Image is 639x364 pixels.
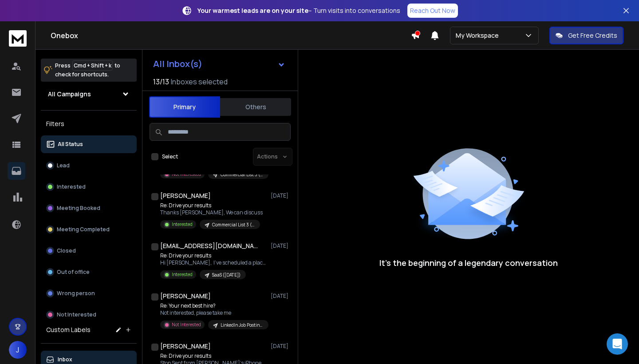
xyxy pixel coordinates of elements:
p: Hi [PERSON_NAME], I've scheduled a placeholder [160,259,267,266]
h1: All Campaigns [48,90,91,99]
p: Closed [57,247,76,254]
p: Out of office [57,269,90,276]
p: LinkedIn Job Postings (Recruiters) - List 2 [221,322,263,328]
button: J [9,341,27,359]
p: It’s the beginning of a legendary conversation [379,257,558,269]
button: Interested [41,178,137,196]
h1: All Inbox(s) [153,59,202,68]
h1: [PERSON_NAME] [160,342,211,351]
button: Primary [149,96,220,118]
button: Others [220,97,291,117]
button: Get Free Credits [549,27,623,44]
p: [DATE] [271,343,291,350]
label: Select [162,153,178,160]
p: Commercial List 3 (B) [212,222,255,228]
p: All Status [58,141,83,148]
p: Reach Out Now [410,6,455,15]
p: Re: Drive your results [160,352,267,360]
p: – Turn visits into conversations [197,6,400,15]
h3: Filters [41,118,137,130]
h3: Custom Labels [46,325,91,334]
p: SaaS ([DATE]) [212,272,241,278]
button: Meeting Completed [41,221,137,238]
p: Thanks [PERSON_NAME], We can discuss [160,209,263,216]
button: Closed [41,242,137,260]
button: Wrong person [41,285,137,302]
p: Not Interested [172,321,201,328]
span: 13 / 13 [153,76,169,87]
button: Lead [41,157,137,174]
p: Not Interested [172,171,201,178]
p: Get Free Credits [568,31,617,40]
h1: [PERSON_NAME] [160,191,211,200]
span: Cmd + Shift + k [72,60,113,71]
p: Interested [172,221,193,228]
strong: Your warmest leads are on your site [197,6,308,15]
div: Open Intercom Messenger [607,333,628,355]
h1: [EMAIL_ADDRESS][DOMAIN_NAME] [160,241,258,250]
p: Re: Drive your results [160,252,267,259]
button: All Campaigns [41,85,137,103]
img: logo [9,30,27,47]
h1: Onebox [51,30,411,41]
p: Inbox [58,356,72,363]
p: Commercial List 3 (B) [221,171,263,178]
p: Press to check for shortcuts. [55,61,120,79]
p: Not Interested [57,311,96,318]
p: Re: Your next best hire? [160,302,267,309]
h1: [PERSON_NAME] [160,292,211,301]
p: [DATE] [271,293,291,300]
p: My Workspace [456,31,502,40]
p: Interested [57,183,86,190]
button: Out of office [41,263,137,281]
button: Not Interested [41,306,137,324]
p: Meeting Completed [57,226,110,233]
p: Wrong person [57,290,95,297]
p: Lead [57,162,70,169]
h3: Inboxes selected [171,76,228,87]
p: Not interested, please take me [160,309,267,317]
p: Interested [172,271,193,278]
p: Meeting Booked [57,205,100,212]
p: Re: Drive your results [160,202,263,209]
button: All Status [41,135,137,153]
p: [DATE] [271,242,291,249]
a: Reach Out Now [407,4,458,18]
button: Meeting Booked [41,199,137,217]
button: All Inbox(s) [146,55,292,73]
p: [DATE] [271,192,291,199]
